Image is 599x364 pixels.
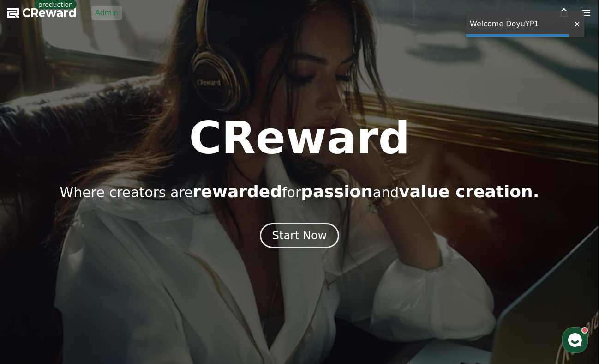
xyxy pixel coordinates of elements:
[260,223,340,248] button: Start Now
[189,116,410,160] h1: CReward
[272,228,327,243] div: Start Now
[399,182,539,201] span: value creation.
[260,232,340,241] a: Start Now
[22,6,77,20] span: CReward
[60,182,539,201] p: Where creators are for and
[91,6,122,20] a: Admin
[301,182,373,201] span: passion
[7,6,77,20] a: CReward
[193,182,282,201] span: rewarded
